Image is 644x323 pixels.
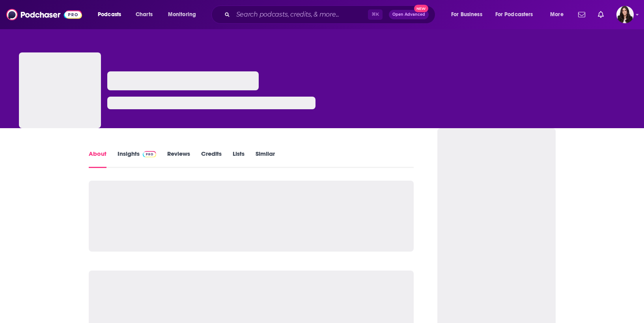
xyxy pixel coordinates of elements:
[168,9,196,20] span: Monitoring
[167,150,190,168] a: Reviews
[392,13,425,17] span: Open Advanced
[219,6,443,24] div: Search podcasts, credits, & more...
[256,150,275,168] a: Similar
[233,8,368,21] input: Search podcasts, credits, & more...
[89,150,106,168] a: About
[575,8,588,21] a: Show notifications dropdown
[545,8,573,21] button: open menu
[92,8,131,21] button: open menu
[616,6,634,23] span: Logged in as RebeccaShapiro
[98,9,121,20] span: Podcasts
[131,8,157,21] a: Charts
[389,10,429,19] button: Open AdvancedNew
[616,6,634,23] button: Show profile menu
[446,8,492,21] button: open menu
[616,6,634,23] img: User Profile
[368,9,383,20] span: ⌘ K
[201,150,222,168] a: Credits
[6,7,82,22] img: Podchaser - Follow, Share and Rate Podcasts
[233,150,245,168] a: Lists
[162,8,206,21] button: open menu
[451,9,482,20] span: For Business
[118,150,157,168] a: InsightsPodchaser Pro
[490,8,545,21] button: open menu
[550,9,564,20] span: More
[414,5,428,12] span: New
[136,9,153,20] span: Charts
[595,8,607,21] a: Show notifications dropdown
[495,9,533,20] span: For Podcasters
[143,151,157,157] img: Podchaser Pro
